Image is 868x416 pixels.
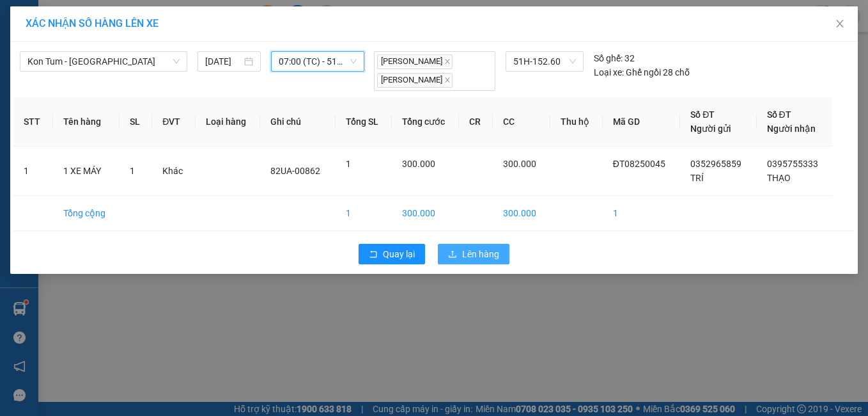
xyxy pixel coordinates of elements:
[613,159,665,169] span: ĐT08250045
[438,244,509,264] button: uploadLên hàng
[53,97,120,147] th: Tên hàng
[444,77,451,83] span: close
[690,173,704,183] span: TRÍ
[459,97,493,147] th: CR
[767,109,791,120] span: Số ĐT
[377,73,453,88] span: [PERSON_NAME]
[513,52,576,71] span: 51H-152.60
[594,65,690,79] div: Ghế ngồi 28 chỗ
[53,147,120,196] td: 1 XE MÁY
[369,250,378,260] span: rollback
[346,159,351,169] span: 1
[767,124,816,134] span: Người nhận
[493,97,550,147] th: CC
[690,109,715,120] span: Số ĐT
[336,97,392,147] th: Tổng SL
[402,159,435,169] span: 300.000
[13,147,53,196] td: 1
[152,97,196,147] th: ĐVT
[767,159,818,169] span: 0395755333
[822,6,858,42] button: Close
[377,54,453,69] span: [PERSON_NAME]
[392,97,459,147] th: Tổng cước
[503,159,536,169] span: 300.000
[767,173,791,183] span: THẠO
[835,19,845,29] span: close
[392,196,459,231] td: 300.000
[594,65,624,79] span: Loại xe:
[383,247,415,261] span: Quay lại
[130,166,135,176] span: 1
[152,147,196,196] td: Khác
[690,159,741,169] span: 0352965859
[444,58,451,65] span: close
[448,250,457,260] span: upload
[359,244,425,264] button: rollbackQuay lại
[550,97,603,147] th: Thu hộ
[53,196,120,231] td: Tổng cộng
[603,97,680,147] th: Mã GD
[493,196,550,231] td: 300.000
[462,247,499,261] span: Lên hàng
[270,166,320,176] span: 82UA-00862
[594,51,635,65] div: 32
[594,51,623,65] span: Số ghế:
[120,97,152,147] th: SL
[27,52,180,71] span: Kon Tum - Quảng Ngãi
[13,97,53,147] th: STT
[205,54,242,68] input: 13/08/2025
[336,196,392,231] td: 1
[690,124,731,134] span: Người gửi
[279,52,357,71] span: 07:00 (TC) - 51H-152.60
[26,17,159,29] span: XÁC NHẬN SỐ HÀNG LÊN XE
[603,196,680,231] td: 1
[260,97,335,147] th: Ghi chú
[196,97,260,147] th: Loại hàng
